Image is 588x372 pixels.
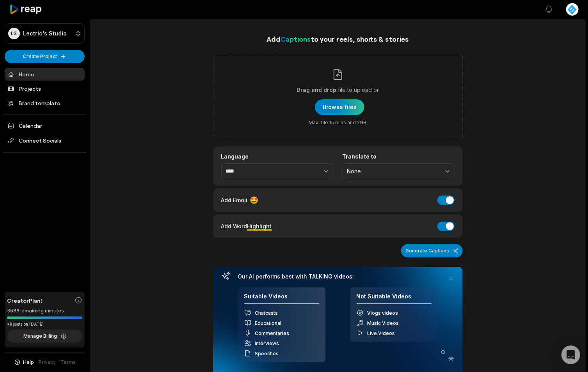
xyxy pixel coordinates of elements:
[255,320,282,326] span: Educational
[309,120,367,126] span: Max. file 15 mins and 2GB
[5,134,85,148] span: Connect Socials
[213,33,463,44] h1: Add to your reels, shorts & stories
[561,346,580,364] div: Open Intercom Messenger
[5,68,85,81] a: Home
[5,50,85,63] button: Create Project
[255,330,290,336] span: Commentaries
[368,330,395,336] span: Live Videos
[255,310,278,316] span: Chatcasts
[281,35,311,43] span: Captions
[23,359,34,366] span: Help
[315,99,364,115] button: Drag and dropfile to upload orMax. file 15 mins and 2GB
[247,223,272,229] span: Highlight
[5,82,85,95] a: Projects
[244,293,319,304] h4: Suitable Videos
[5,97,85,109] a: Brand template
[7,330,82,343] button: Manage Billing
[250,195,259,205] span: 🤩
[297,85,336,95] span: Drag and drop
[347,168,439,175] span: None
[8,28,20,39] div: LS
[14,359,34,366] button: Help
[401,244,463,257] button: Generate Captions
[221,221,272,231] div: Add Word
[221,153,333,160] label: Language
[23,30,67,37] p: Lectric's Studio
[357,293,432,304] h4: Not Suitable Videos
[61,359,76,366] a: Terms
[221,196,248,204] span: Add Emoji
[238,273,438,280] h3: Our AI performs best with TALKING videos:
[7,307,82,315] div: 3586 remaining minutes
[7,296,42,305] span: Creator Plan!
[368,310,398,316] span: Vlogs videos
[7,321,82,327] div: *Resets on [DATE]
[255,340,279,346] span: Interviews
[338,85,379,95] span: file to upload or
[368,320,399,326] span: Music Videos
[5,119,85,132] a: Calendar
[343,153,455,160] label: Translate to
[255,351,279,356] span: Speeches
[343,163,455,180] button: None
[39,359,56,366] a: Privacy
